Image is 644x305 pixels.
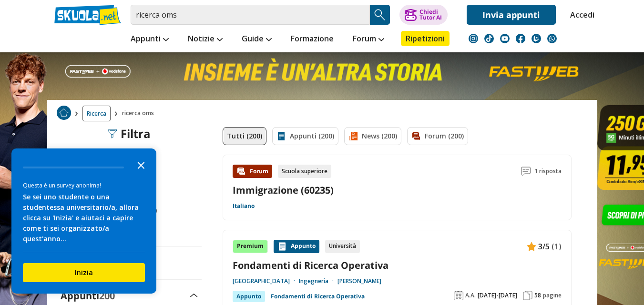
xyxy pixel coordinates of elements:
[401,31,450,46] a: Ripetizioni
[107,127,151,140] div: Filtra
[128,31,171,48] a: Appunti
[277,242,287,251] img: Appunti contenuto
[239,31,274,48] a: Guide
[527,242,536,251] img: Appunti contenuto
[233,277,299,285] a: [GEOGRAPHIC_DATA]
[467,5,556,25] a: Invia appunti
[233,165,272,178] div: Forum
[61,289,115,302] label: Appunti
[107,129,117,138] img: Filtra filtri mobile
[57,106,71,121] a: Home
[23,263,145,282] button: Inizia
[547,34,557,43] img: WhatsApp
[325,240,360,253] div: Università
[454,291,463,300] img: Anno accademico
[543,292,562,299] span: pagine
[465,292,476,299] span: A.A.
[484,34,494,43] img: tiktok
[288,31,336,48] a: Formazione
[11,148,156,294] div: Survey
[350,31,387,48] a: Forum
[532,34,541,43] img: twitch
[122,106,158,121] span: ricerca oms
[236,167,246,176] img: Forum contenuto
[190,294,198,297] img: Apri e chiudi sezione
[348,131,358,141] img: News filtro contenuto
[411,131,421,141] img: Forum filtro contenuto
[233,291,265,302] div: Appunto
[500,34,510,43] img: youtube
[276,131,286,141] img: Appunti filtro contenuto
[469,34,478,43] img: instagram
[233,259,562,272] a: Fondamenti di Ricerca Operativa
[419,9,442,20] div: Chiedi Tutor AI
[521,167,531,176] img: Commenti lettura
[223,127,266,145] a: Tutti (200)
[538,240,550,253] span: 3/5
[478,292,517,299] span: [DATE]-[DATE]
[373,8,387,22] img: Cerca appunti, riassunti o versioni
[233,240,268,253] div: Premium
[278,165,331,178] div: Scuola superiore
[534,165,562,178] span: 1 risposta
[82,106,111,121] a: Ricerca
[370,5,390,25] button: Search Button
[131,5,370,25] input: Cerca appunti, riassunti o versioni
[274,240,319,253] div: Appunto
[57,106,71,120] img: Home
[570,5,590,25] a: Accedi
[233,184,334,197] a: Immigrazione (60235)
[516,34,525,43] img: facebook
[132,155,151,174] button: Close the survey
[407,127,468,145] a: Forum (200)
[534,292,541,299] span: 58
[23,192,145,244] div: Se sei uno studente o una studentessa universitario/a, allora clicca su 'Inizia' e aiutaci a capi...
[399,5,448,25] button: ChiediTutor AI
[523,291,532,300] img: Pagine
[99,289,115,302] span: 200
[272,127,338,145] a: Appunti (200)
[344,127,401,145] a: News (200)
[299,277,337,285] a: Ingegneria
[271,291,365,302] a: Fondamenti di Ricerca Operativa
[233,202,255,210] a: Italiano
[337,277,381,285] a: [PERSON_NAME]
[185,31,225,48] a: Notizie
[552,240,562,253] span: (1)
[23,181,145,190] div: Questa è un survey anonima!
